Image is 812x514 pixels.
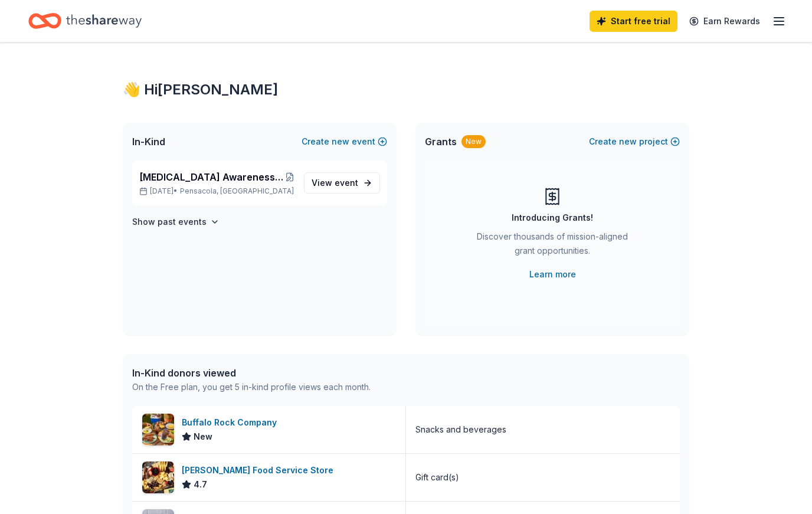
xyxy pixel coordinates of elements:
span: 4.7 [194,477,207,492]
span: Grants [425,135,457,149]
a: Start free trial [590,11,677,32]
span: New [194,430,212,444]
div: [PERSON_NAME] Food Service Store [182,463,338,477]
button: Show past events [132,215,220,229]
div: On the Free plan, you get 5 in-kind profile views each month. [132,380,371,394]
a: Home [28,7,142,35]
div: 👋 Hi [PERSON_NAME] [123,80,689,99]
img: Image for Buffalo Rock Company [142,414,174,446]
span: new [332,135,349,149]
div: Discover thousands of mission-aligned grant opportunities. [472,230,633,263]
div: Introducing Grants! [512,211,593,225]
span: event [335,178,358,188]
span: In-Kind [132,135,165,149]
h4: Show past events [132,215,207,229]
span: [MEDICAL_DATA] Awareness Month - HONORING SURVIVORS, CELEBRATING LIFE A LEGACY OF STRENGTH [139,170,285,184]
p: [DATE] • [139,186,294,196]
a: View event [304,172,380,194]
div: New [461,135,486,148]
span: Pensacola, [GEOGRAPHIC_DATA] [180,186,294,196]
span: new [619,135,637,149]
span: View [312,176,358,190]
button: Createnewevent [302,135,387,149]
div: Buffalo Rock Company [182,415,281,430]
div: Snacks and beverages [415,423,506,437]
div: In-Kind donors viewed [132,366,371,380]
img: Image for Gordon Food Service Store [142,461,174,493]
button: Createnewproject [589,135,680,149]
a: Earn Rewards [682,11,767,32]
a: Learn more [529,267,576,281]
div: Gift card(s) [415,470,459,484]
